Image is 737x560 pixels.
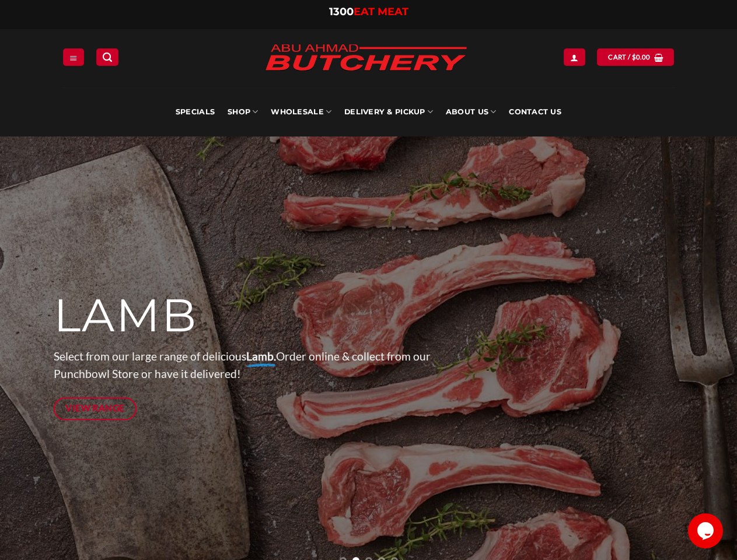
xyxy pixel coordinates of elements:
a: View cart [597,48,674,65]
a: Menu [63,48,84,65]
strong: Lamb. [246,349,276,363]
a: View Range [54,397,137,420]
a: About Us [446,87,496,136]
span: EAT MEAT [354,5,408,18]
span: Select from our large range of delicious Order online & collect from our Punchbowl Store or have ... [54,349,431,381]
a: Wholesale [271,87,331,136]
a: Specials [176,87,215,136]
a: Delivery & Pickup [344,87,433,136]
span: $ [632,52,636,62]
a: Login [564,48,585,65]
a: Search [96,48,118,65]
a: 1300EAT MEAT [329,5,408,18]
span: View Range [65,401,125,415]
iframe: chat widget [688,513,725,548]
a: Contact Us [509,87,561,136]
span: 1300 [329,5,354,18]
img: Abu Ahmad Butchery [255,36,477,80]
bdi: 0.00 [632,53,651,61]
span: LAMB [54,288,198,344]
span: Cart / [608,52,650,62]
a: SHOP [228,87,258,136]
